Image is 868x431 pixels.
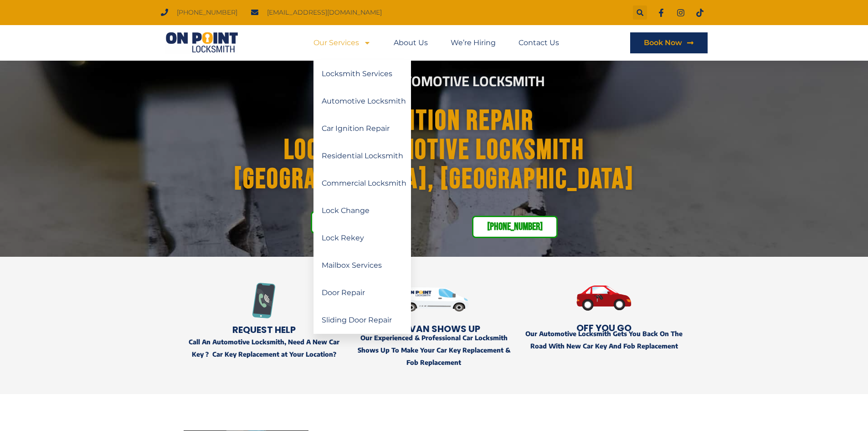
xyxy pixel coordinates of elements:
[313,60,411,88] a: Locksmith Services
[313,252,411,279] a: Mailbox Services
[472,216,558,238] a: [PHONE_NUMBER]
[487,222,543,232] span: [PHONE_NUMBER]
[313,170,411,197] a: Commercial Locksmith
[313,32,559,53] nav: Menu
[175,6,237,19] span: [PHONE_NUMBER]
[313,197,411,224] a: Lock Change
[182,74,686,88] h2: Licensed Automotive Locksmith
[184,336,344,360] p: Call An Automotive Locksmith, Need A New Car Key ? Car Key Replacement at Your Location?
[313,142,411,170] a: Residential Locksmith
[519,32,559,53] a: Contact Us
[265,6,382,19] span: [EMAIL_ADDRESS][DOMAIN_NAME]
[399,270,469,328] img: Car Ignition Repair - Abbotsford, BC 1
[451,32,496,53] a: We’re Hiring
[313,279,411,306] a: Door Repair
[354,324,514,333] h2: OUR VAN Shows Up
[313,224,411,252] a: Lock Rekey
[313,60,411,334] ul: Our Services
[630,32,708,53] a: Book Now
[524,270,684,326] img: Car Ignition Repair - Abbotsford, BC 2
[184,325,344,334] h2: Request Help
[246,283,282,318] img: Call for Emergency Locksmith Services Help in Coquitlam Tri-cities
[313,306,411,334] a: Sliding Door Repair
[394,32,428,53] a: About Us
[313,32,371,53] a: Our Services
[313,88,411,115] a: Automotive Locksmith
[354,332,514,369] p: Our Experienced & Professional Car Locksmith Shows Up To Make Your Car Key Replacement & Fob Repl...
[189,107,680,194] h1: Car Ignition Repair Local Automotive Locksmith [GEOGRAPHIC_DATA], [GEOGRAPHIC_DATA]
[644,39,682,47] span: Book Now
[524,323,684,332] h2: Off You Go
[311,211,387,234] a: Book service!
[313,115,411,142] a: Car Ignition Repair
[633,5,647,20] div: Search
[524,327,684,352] p: Our Automotive Locksmith Gets You Back On The Road With New Car Key And Fob Replacement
